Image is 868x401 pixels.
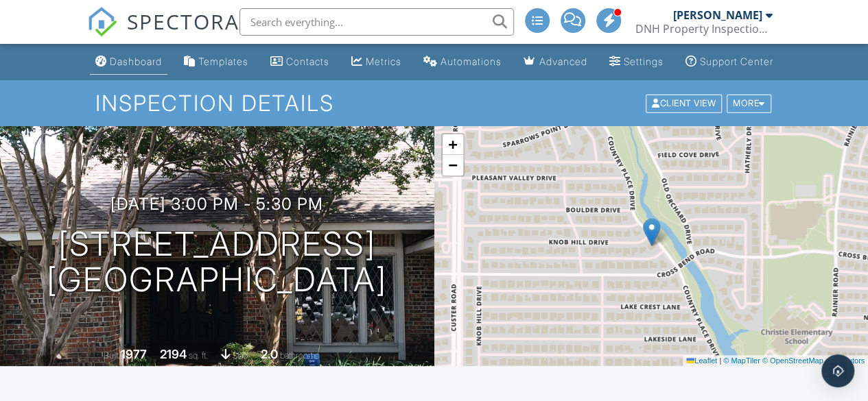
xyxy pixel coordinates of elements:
[261,347,278,361] div: 2.0
[121,347,147,361] div: 1977
[189,350,208,361] span: sq. ft.
[280,350,319,361] span: bathrooms
[366,56,401,67] div: Metrics
[680,49,779,75] a: Support Center
[727,94,771,112] div: More
[686,356,717,365] a: Leaflet
[90,49,167,75] a: Dashboard
[700,56,773,67] div: Support Center
[448,156,457,173] span: −
[286,56,329,67] div: Contacts
[624,56,664,67] div: Settings
[443,134,463,155] a: Zoom in
[127,7,239,36] span: SPECTORA
[233,350,248,361] span: slab
[160,347,187,361] div: 2194
[673,8,762,22] div: [PERSON_NAME]
[518,49,593,75] a: Advanced
[719,356,721,365] span: |
[539,56,587,67] div: Advanced
[418,49,507,75] a: Automations (Advanced)
[762,356,865,365] a: © OpenStreetMap contributors
[346,49,407,75] a: Metrics
[178,49,254,75] a: Templates
[723,356,760,365] a: © MapTiler
[47,226,387,299] h1: [STREET_ADDRESS] [GEOGRAPHIC_DATA]
[643,218,660,246] img: Marker
[635,22,773,36] div: DNH Property Inspections PLLC
[95,91,772,115] h1: Inspection Details
[104,350,119,361] span: Built
[239,8,514,36] input: Search everything...
[821,354,854,387] div: Open Intercom Messenger
[604,49,669,75] a: Settings
[441,56,502,67] div: Automations
[265,49,335,75] a: Contacts
[443,155,463,175] a: Zoom out
[644,97,725,108] a: Client View
[110,195,323,213] h3: [DATE] 3:00 pm - 5:30 pm
[110,56,162,67] div: Dashboard
[448,136,457,153] span: +
[198,56,248,67] div: Templates
[87,19,239,47] a: SPECTORA
[87,7,117,37] img: The Best Home Inspection Software - Spectora
[646,94,722,112] div: Client View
